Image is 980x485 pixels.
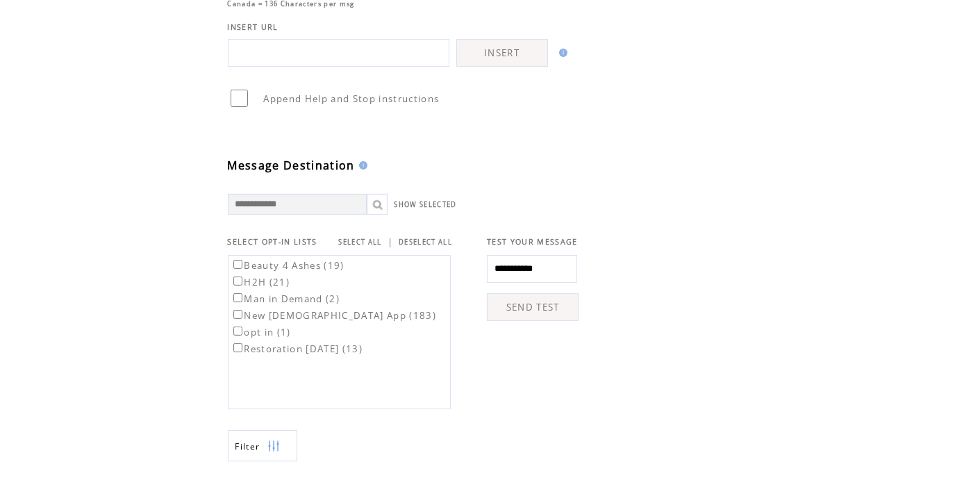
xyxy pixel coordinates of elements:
[355,161,367,170] img: help.gif
[233,277,242,286] input: H2H (21)
[233,310,242,319] input: New [DEMOGRAPHIC_DATA] App (183)
[487,237,578,247] span: TEST YOUR MESSAGE
[231,309,437,322] label: New [DEMOGRAPHIC_DATA] App (183)
[395,200,457,209] a: SHOW SELECTED
[235,441,260,452] span: Show filters
[233,260,242,269] input: Beauty 4 Ashes (19)
[233,327,242,336] input: opt in (1)
[233,293,242,302] input: Man in Demand (2)
[264,92,440,105] span: Append Help and Stop instructions
[233,343,242,352] input: Restoration [DATE] (13)
[555,49,567,57] img: help.gif
[487,293,579,321] a: SEND TEST
[228,22,279,32] span: INSERT URL
[228,158,355,173] span: Message Destination
[267,431,280,462] img: filters.png
[228,430,297,461] a: Filter
[231,293,340,305] label: Man in Demand (2)
[399,238,452,247] a: DESELECT ALL
[456,39,548,67] a: INSERT
[231,326,291,338] label: opt in (1)
[388,236,393,248] span: |
[231,343,363,355] label: Restoration [DATE] (13)
[231,259,344,272] label: Beauty 4 Ashes (19)
[228,237,317,247] span: SELECT OPT-IN LISTS
[339,238,382,247] a: SELECT ALL
[231,276,290,288] label: H2H (21)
